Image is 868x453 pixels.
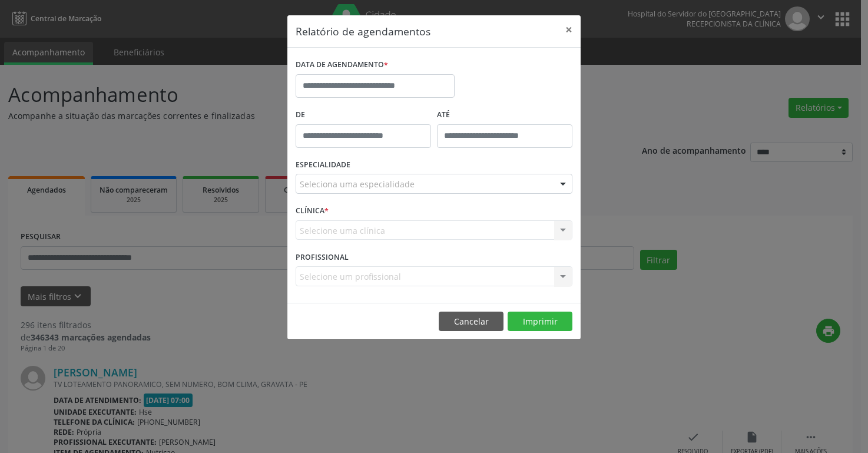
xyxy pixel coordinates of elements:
label: De [296,106,431,124]
button: Cancelar [439,312,503,332]
h5: Relatório de agendamentos [296,24,430,39]
label: PROFISSIONAL [296,248,349,266]
button: Imprimir [508,312,572,332]
label: DATA DE AGENDAMENTO [296,56,388,74]
label: ATÉ [437,106,572,124]
label: ESPECIALIDADE [296,156,350,174]
label: CLÍNICA [296,202,329,220]
span: Seleciona uma especialidade [300,178,415,190]
button: Close [557,15,581,44]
